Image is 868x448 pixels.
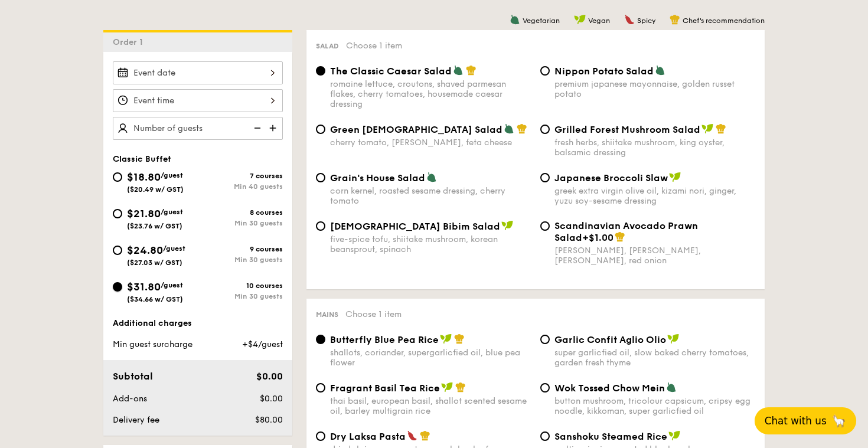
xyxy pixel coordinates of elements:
[554,396,755,416] div: button mushroom, tricolour capsicum, cripsy egg noodle, kikkoman, super garlicfied oil
[683,17,765,25] span: Chef's recommendation
[554,172,668,184] span: Japanese Broccoli Slaw
[161,208,183,216] span: /guest
[113,394,147,404] span: Add-ons
[113,246,122,255] input: $24.80/guest($27.03 w/ GST)9 coursesMin 30 guests
[247,117,265,139] img: icon-reduce.1d2dbef1.svg
[113,154,171,164] span: Classic Buffet
[316,221,325,231] input: [DEMOGRAPHIC_DATA] Bibim Saladfive-spice tofu, shiitake mushroom, korean beansprout, spinach
[265,117,283,139] img: icon-add.58712e84.svg
[666,382,677,393] img: icon-vegetarian.fe4039eb.svg
[345,309,402,319] span: Choose 1 item
[755,407,856,434] button: Chat with us🦙
[540,221,550,231] input: Scandinavian Avocado Prawn Salad+$1.00[PERSON_NAME], [PERSON_NAME], [PERSON_NAME], red onion
[316,42,339,50] span: Salad
[466,65,477,76] img: icon-chef-hat.a58ddaea.svg
[127,280,161,293] span: $31.80
[316,310,338,319] span: Mains
[668,430,680,441] img: icon-vegan.f8ff3823.svg
[330,396,531,416] div: thai basil, european basil, shallot scented sesame oil, barley multigrain rice
[316,125,325,134] input: Green [DEMOGRAPHIC_DATA] Saladcherry tomato, [PERSON_NAME], feta cheese
[113,37,148,47] span: Order 1
[113,371,153,382] span: Subtotal
[330,79,531,109] div: romaine lettuce, croutons, shaved parmesan flakes, cherry tomatoes, housemade caesar dressing
[831,414,846,428] span: 🦙
[316,173,325,182] input: Grain's House Saladcorn kernel, roasted sesame dressing, cherry tomato
[615,231,625,242] img: icon-chef-hat.a58ddaea.svg
[127,207,161,220] span: $21.80
[127,222,182,230] span: ($23.76 w/ GST)
[441,382,453,393] img: icon-vegan.f8ff3823.svg
[330,348,531,368] div: shallots, coriander, supergarlicfied oil, blue pea flower
[198,256,283,264] div: Min 30 guests
[330,124,502,135] span: Green [DEMOGRAPHIC_DATA] Salad
[113,117,283,140] input: Number of guests
[330,234,531,254] div: five-spice tofu, shiitake mushroom, korean beansprout, spinach
[426,172,437,182] img: icon-vegetarian.fe4039eb.svg
[420,430,430,441] img: icon-chef-hat.a58ddaea.svg
[554,382,665,394] span: Wok Tossed Chow Mein
[504,123,514,134] img: icon-vegetarian.fe4039eb.svg
[346,41,402,51] span: Choose 1 item
[113,61,283,84] input: Event date
[316,431,325,441] input: Dry Laksa Pastadried shrimp, coconut cream, laksa leaf
[454,333,465,344] img: icon-chef-hat.a58ddaea.svg
[554,79,755,99] div: premium japanese mayonnaise, golden russet potato
[330,172,425,184] span: Grain's House Salad
[554,138,755,158] div: fresh herbs, shiitake mushroom, king oyster, balsamic dressing
[255,415,283,425] span: $80.00
[440,333,452,344] img: icon-vegan.f8ff3823.svg
[127,295,183,303] span: ($34.66 w/ GST)
[198,182,283,191] div: Min 40 guests
[765,415,827,427] span: Chat with us
[540,125,550,134] input: Grilled Forest Mushroom Saladfresh herbs, shiitake mushroom, king oyster, balsamic dressing
[113,89,283,112] input: Event time
[554,220,698,243] span: Scandinavian Avocado Prawn Salad
[260,394,283,404] span: $0.00
[540,383,550,393] input: Wok Tossed Chow Meinbutton mushroom, tricolour capsicum, cripsy egg noodle, kikkoman, super garli...
[127,259,182,267] span: ($27.03 w/ GST)
[198,245,283,253] div: 9 courses
[242,339,283,349] span: +$4/guest
[701,123,713,134] img: icon-vegan.f8ff3823.svg
[161,171,183,179] span: /guest
[554,246,755,266] div: [PERSON_NAME], [PERSON_NAME], [PERSON_NAME], red onion
[163,244,185,253] span: /guest
[554,66,654,77] span: Nippon Potato Salad
[554,334,666,345] span: Garlic Confit Aglio Olio
[330,334,439,345] span: Butterfly Blue Pea Rice
[198,219,283,227] div: Min 30 guests
[113,282,122,292] input: $31.80/guest($34.66 w/ GST)10 coursesMin 30 guests
[330,138,531,148] div: cherry tomato, [PERSON_NAME], feta cheese
[540,173,550,182] input: Japanese Broccoli Slawgreek extra virgin olive oil, kizami nori, ginger, yuzu soy-sesame dressing
[554,124,700,135] span: Grilled Forest Mushroom Salad
[588,17,610,25] span: Vegan
[407,430,417,441] img: icon-spicy.37a8142b.svg
[670,14,680,25] img: icon-chef-hat.a58ddaea.svg
[554,186,755,206] div: greek extra virgin olive oil, kizami nori, ginger, yuzu soy-sesame dressing
[510,14,520,25] img: icon-vegetarian.fe4039eb.svg
[127,171,161,184] span: $18.80
[501,220,513,231] img: icon-vegan.f8ff3823.svg
[517,123,527,134] img: icon-chef-hat.a58ddaea.svg
[113,209,122,218] input: $21.80/guest($23.76 w/ GST)8 coursesMin 30 guests
[316,383,325,393] input: Fragrant Basil Tea Ricethai basil, european basil, shallot scented sesame oil, barley multigrain ...
[655,65,665,76] img: icon-vegetarian.fe4039eb.svg
[316,66,325,76] input: The Classic Caesar Saladromaine lettuce, croutons, shaved parmesan flakes, cherry tomatoes, house...
[113,415,159,425] span: Delivery fee
[330,66,452,77] span: The Classic Caesar Salad
[127,185,184,194] span: ($20.49 w/ GST)
[574,14,586,25] img: icon-vegan.f8ff3823.svg
[540,431,550,441] input: Sanshoku Steamed Ricemultigrain rice, roasted black soybean
[582,232,614,243] span: +$1.00
[330,431,406,442] span: Dry Laksa Pasta
[113,172,122,182] input: $18.80/guest($20.49 w/ GST)7 coursesMin 40 guests
[455,382,466,393] img: icon-chef-hat.a58ddaea.svg
[198,208,283,217] div: 8 courses
[330,186,531,206] div: corn kernel, roasted sesame dressing, cherry tomato
[330,221,500,232] span: [DEMOGRAPHIC_DATA] Bibim Salad
[453,65,464,76] img: icon-vegetarian.fe4039eb.svg
[667,333,679,344] img: icon-vegan.f8ff3823.svg
[198,282,283,290] div: 10 courses
[624,14,635,25] img: icon-spicy.37a8142b.svg
[113,339,192,349] span: Min guest surcharge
